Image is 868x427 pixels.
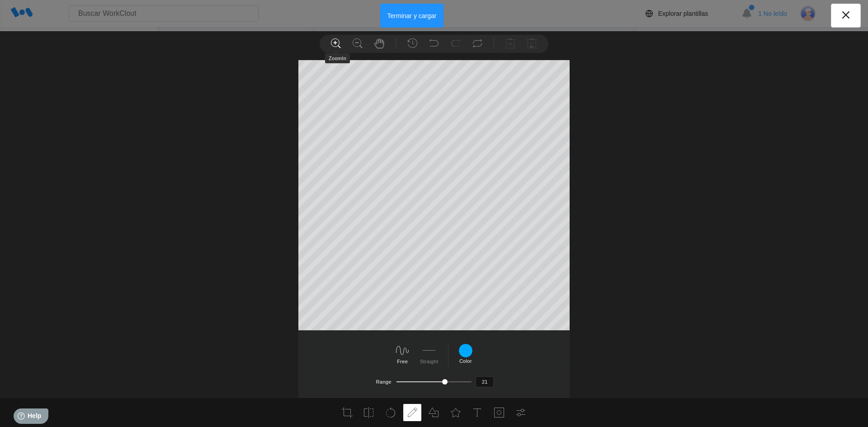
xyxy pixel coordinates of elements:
[380,4,444,28] button: Terminar y cargar
[397,359,408,364] label: Free
[459,358,472,364] label: Color
[458,343,473,364] div: Color
[376,379,392,385] label: Range
[420,359,438,364] label: Straight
